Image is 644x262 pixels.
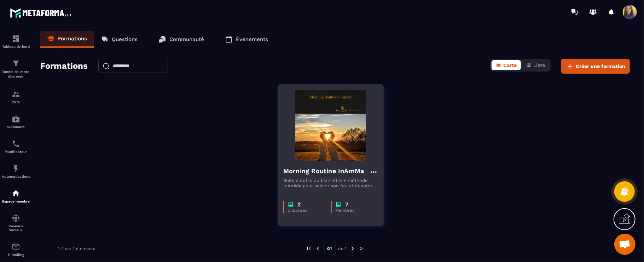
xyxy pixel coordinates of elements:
[2,134,30,159] a: schedulerschedulerPlanificateur
[2,184,30,209] a: automationsautomationsEspace membre
[324,242,336,255] p: 01
[169,36,204,42] p: Communauté
[12,243,20,251] img: email
[358,245,365,252] img: next
[236,36,268,42] p: Événements
[12,115,20,123] img: automations
[2,209,30,237] a: social-networksocial-networkRéseaux Sociaux
[40,31,94,48] a: Formations
[2,100,30,104] p: CRM
[12,164,20,173] img: automations
[2,237,30,262] a: emailemailE-mailing
[218,31,275,48] a: Événements
[315,245,321,252] img: prev
[2,159,30,184] a: automationsautomationsAutomatisations
[2,253,30,257] p: E-mailing
[306,245,312,252] img: prev
[335,201,342,208] img: chapter
[12,59,20,68] img: formation
[2,175,30,178] p: Automatisations
[58,246,95,251] p: 1-1 sur 1 éléments
[345,201,348,208] p: 7
[278,84,393,235] a: formation-backgroundMorning Routine InAmMaBoite à outils du bien-être + méthode InAmMa pour activ...
[12,139,20,148] img: scheduler
[2,85,30,109] a: formationformationCRM
[576,63,625,70] span: Créer une formation
[58,35,87,42] p: Formations
[12,34,20,43] img: formation
[283,178,378,188] p: Boite à outils du bien-être + méthode InAmMa pour activer son feu et écouter la voix de son coeur...
[12,214,20,222] img: social-network
[2,150,30,154] p: Planificateur
[335,208,371,213] p: Membres
[2,199,30,203] p: Espace membre
[2,224,30,232] p: Réseaux Sociaux
[561,59,630,74] button: Créer une formation
[614,234,636,255] div: Ouvrir le chat
[2,54,30,85] a: formationformationTunnel de vente Site web
[283,166,364,176] h4: Morning Routine InAmMa
[288,201,294,208] img: chapter
[152,31,211,48] a: Communauté
[2,29,30,54] a: formationformationTableau de bord
[522,60,549,70] button: Liste
[40,59,88,74] h2: Formations
[338,246,347,251] p: de 1
[349,245,356,252] img: next
[12,90,20,98] img: formation
[12,189,20,198] img: automations
[533,62,545,68] span: Liste
[288,208,324,213] p: Chapitres
[2,109,30,134] a: automationsautomationsWebinaire
[492,60,521,70] button: Carte
[2,69,30,79] p: Tunnel de vente Site web
[297,201,301,208] p: 2
[112,36,138,42] p: Questions
[2,125,30,129] p: Webinaire
[2,45,30,49] p: Tableau de bord
[10,6,74,19] img: logo
[94,31,145,48] a: Questions
[283,90,378,161] img: formation-background
[503,62,517,68] span: Carte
